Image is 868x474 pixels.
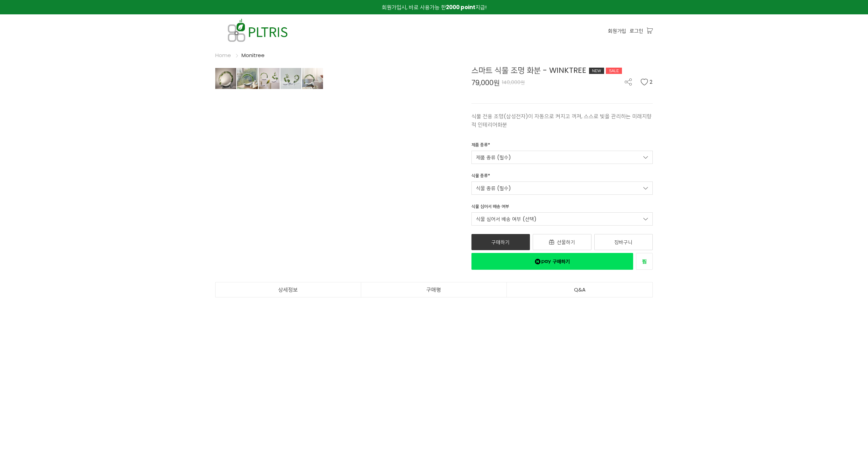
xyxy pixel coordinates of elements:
div: NEW [589,68,604,74]
strong: 2000 point [446,4,475,11]
a: 회원가입 [608,27,626,35]
div: 식물 심어서 배송 여부 [471,203,509,212]
a: 제품 종류 (필수) [471,151,653,164]
button: 2 [640,78,653,85]
p: 식물 전용 조명(삼성전자)이 자동으로 켜지고 꺼져, 스스로 빛을 관리하는 미래지향적 인테리어화분 [471,112,653,129]
a: Monitree [241,51,265,59]
a: 구매평 [361,282,507,297]
a: 선물하기 [533,234,591,250]
div: SALE [606,68,622,74]
span: 2 [650,78,653,85]
a: 장바구니 [594,234,653,250]
div: 스마트 식물 조명 화분 - WINKTREE [471,64,653,76]
span: 79,000원 [471,79,500,86]
div: 제품 종류 [471,142,490,151]
a: 구매하기 [471,234,530,250]
a: 로그인 [630,27,643,35]
a: 식물 종류 (필수) [471,181,653,195]
div: 식물 종류 [471,172,490,181]
span: 선물하기 [557,239,575,246]
span: 140,000원 [502,79,525,86]
a: 새창 [471,253,633,270]
a: 상세정보 [216,282,361,297]
a: Home [215,51,231,59]
a: 식물 심어서 배송 여부 (선택) [471,212,653,226]
a: 새창 [636,253,653,270]
a: Q&A [507,282,652,297]
span: 회원가입시, 바로 사용가능 한 지급! [382,4,486,11]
